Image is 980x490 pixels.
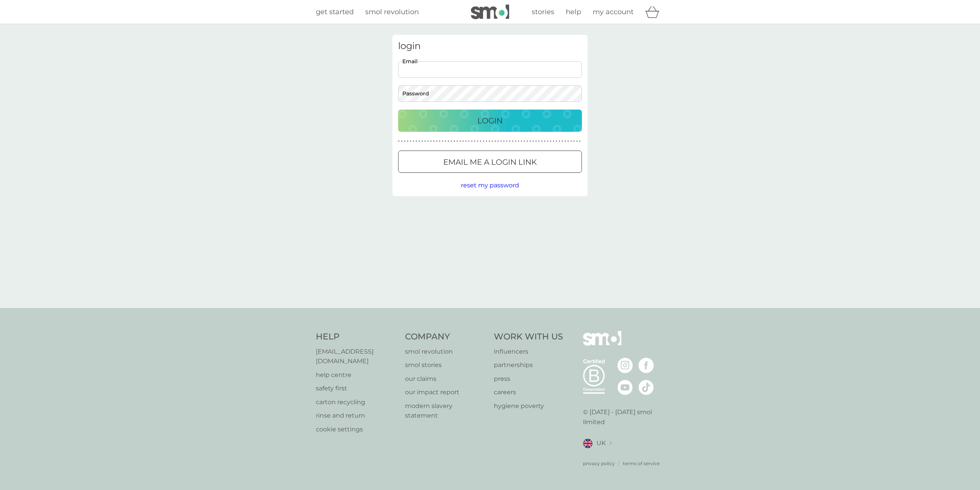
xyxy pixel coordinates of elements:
[547,139,549,143] p: ●
[316,424,397,434] a: cookie settings
[559,139,560,143] p: ●
[457,139,458,143] p: ●
[541,139,543,143] p: ●
[509,139,511,143] p: ●
[503,139,505,143] p: ●
[583,331,621,357] img: smol
[565,139,566,143] p: ●
[413,139,414,143] p: ●
[529,139,531,143] p: ●
[316,347,397,366] a: [EMAIL_ADDRESS][DOMAIN_NAME]
[494,387,563,397] a: careers
[421,139,423,143] p: ●
[532,139,534,143] p: ●
[443,156,537,168] p: Email me a login link
[500,139,502,143] p: ●
[442,139,443,143] p: ●
[492,139,493,143] p: ●
[316,7,354,18] a: get started
[535,139,537,143] p: ●
[617,358,633,373] img: visit the smol Instagram page
[404,139,405,143] p: ●
[596,438,606,448] span: UK
[459,139,461,143] p: ●
[623,460,660,467] a: terms of service
[494,360,563,370] a: partnerships
[495,139,496,143] p: ●
[579,139,581,143] p: ●
[405,401,487,421] a: modern slavery statement
[527,139,528,143] p: ●
[566,8,581,16] span: help
[497,139,499,143] p: ●
[477,139,479,143] p: ●
[483,139,484,143] p: ●
[593,8,634,16] span: my account
[494,374,563,384] a: press
[494,401,563,411] a: hygiene poverty
[316,370,397,380] a: help centre
[544,139,546,143] p: ●
[488,139,490,143] p: ●
[365,7,419,18] a: smol revolution
[518,139,519,143] p: ●
[512,139,513,143] p: ●
[465,139,467,143] p: ●
[410,139,412,143] p: ●
[494,347,563,357] p: influencers
[550,139,552,143] p: ●
[316,397,397,407] p: carton recycling
[532,8,554,16] span: stories
[532,7,554,18] a: stories
[405,387,487,397] a: our impact report
[430,139,432,143] p: ●
[593,7,634,18] a: my account
[524,139,525,143] p: ●
[477,115,503,127] p: Login
[553,139,554,143] p: ●
[471,5,509,19] img: smol
[583,460,615,467] a: privacy policy
[609,441,612,446] img: select a new location
[398,110,582,132] button: Login
[515,139,516,143] p: ●
[494,331,563,343] h4: Work With Us
[451,139,452,143] p: ●
[461,182,519,189] span: reset my password
[398,139,400,143] p: ●
[316,411,397,421] a: rinse and return
[639,380,654,395] img: visit the smol Tiktok page
[461,180,519,190] button: reset my password
[462,139,464,143] p: ●
[316,8,354,16] span: get started
[316,331,397,343] h4: Help
[405,374,487,384] p: our claims
[365,8,419,16] span: smol revolution
[407,139,408,143] p: ●
[425,139,426,143] p: ●
[562,139,563,143] p: ●
[506,139,508,143] p: ●
[576,139,578,143] p: ●
[405,347,487,357] a: smol revolution
[474,139,475,143] p: ●
[583,407,665,427] p: © [DATE] - [DATE] smol limited
[433,139,435,143] p: ●
[436,139,438,143] p: ●
[416,139,417,143] p: ●
[316,383,397,393] a: safety first
[468,139,470,143] p: ●
[567,139,569,143] p: ●
[405,331,487,343] h4: Company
